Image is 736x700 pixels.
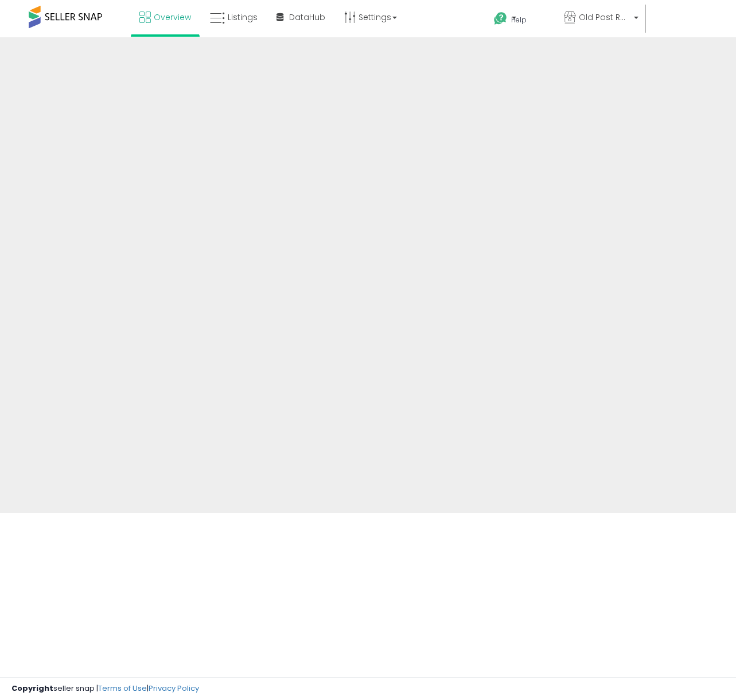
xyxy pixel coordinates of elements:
span: DataHub [289,11,325,23]
span: Overview [154,11,191,23]
span: Listings [228,11,258,23]
span: Help [511,15,527,25]
a: Help [485,3,554,37]
i: Get Help [493,11,508,26]
span: Old Post Road LLC [579,11,630,23]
